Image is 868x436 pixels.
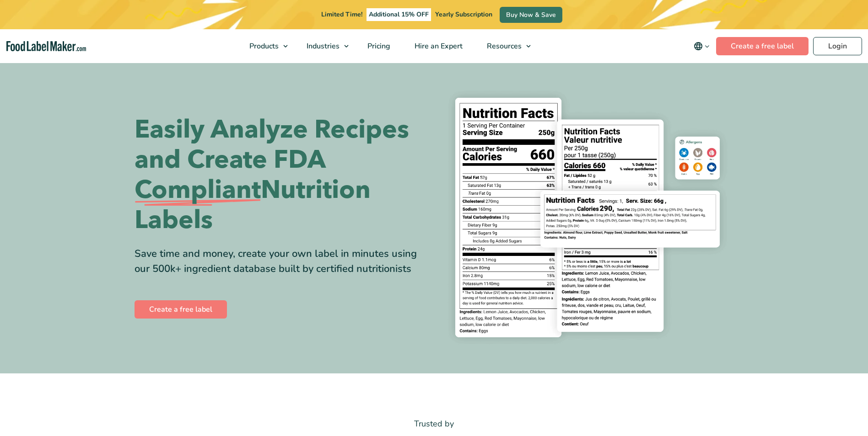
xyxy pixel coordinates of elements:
[813,37,862,55] a: Login
[135,417,734,431] p: Trusted by
[484,41,523,51] span: Resources
[135,175,261,205] span: Compliant
[237,29,292,63] a: Products
[716,37,809,55] a: Create a free label
[500,7,562,23] a: Buy Now & Save
[365,41,391,51] span: Pricing
[412,41,464,51] span: Hire an Expert
[321,10,362,19] span: Limited Time!
[304,41,340,51] span: Industries
[135,115,427,235] h1: Easily Analyze Recipes and Create FDA Nutrition Labels
[135,246,427,276] div: Save time and money, create your own label in minutes using our 500k+ ingredient database built b...
[356,29,400,63] a: Pricing
[435,10,492,19] span: Yearly Subscription
[295,29,353,63] a: Industries
[475,29,535,63] a: Resources
[367,8,431,21] span: Additional 15% OFF
[403,29,473,63] a: Hire an Expert
[247,41,280,51] span: Products
[135,300,227,319] a: Create a free label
